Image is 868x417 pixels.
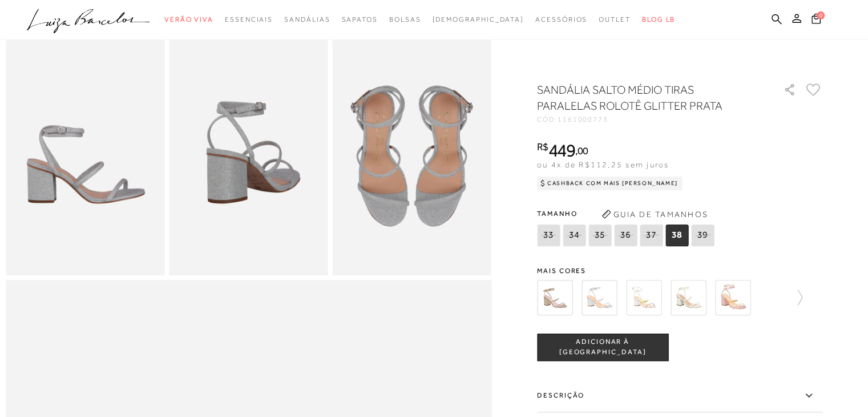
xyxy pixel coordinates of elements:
[614,224,637,246] span: 36
[582,280,617,315] img: SANDÁLIA DE SALTO BLOCO MÉDIO EM METALIZADO PRATA DE TIRAS FINAS
[341,9,377,30] a: noSubCategoriesText
[537,224,560,246] span: 33
[808,13,824,28] button: 0
[225,9,273,30] a: noSubCategoriesText
[537,177,683,190] div: Cashback com Mais [PERSON_NAME]
[537,82,751,114] h1: Sandália salto médio tiras paralelas rolotê glitter prata
[642,9,675,30] a: BLOG LB
[597,205,712,223] button: Guia de Tamanhos
[389,15,421,23] span: Bolsas
[537,267,822,274] span: Mais cores
[284,9,330,30] a: noSubCategoriesText
[538,337,668,357] span: ADICIONAR À [GEOGRAPHIC_DATA]
[6,37,164,275] img: image
[389,9,421,30] a: noSubCategoriesText
[284,15,330,23] span: Sandálias
[578,145,588,157] span: 00
[599,15,631,23] span: Outlet
[537,379,822,412] label: Descrição
[537,142,548,152] i: R$
[535,9,587,30] a: noSubCategoriesText
[715,280,750,315] img: SANDÁLIA SALTO MÉDIO ROSÉ
[432,9,524,30] a: noSubCategoriesText
[599,9,631,30] a: noSubCategoriesText
[341,15,377,23] span: Sapatos
[537,160,669,169] span: ou 4x de R$112,25 sem juros
[225,15,273,23] span: Essenciais
[558,115,608,123] span: 1161000773
[665,224,688,246] span: 38
[817,11,825,19] span: 0
[535,15,587,23] span: Acessórios
[642,15,675,23] span: BLOG LB
[537,205,717,222] span: Tamanho
[626,280,661,315] img: SANDÁLIA DE SALTO MÉDIO EM METALIZADO PRATA MULTICOR
[164,15,213,23] span: Verão Viva
[537,280,572,315] img: SANDÁLIA DE SALTO BLOCO MÉDIO EM METALIZADO DOURADO DE TIRAS FINAS
[691,224,714,246] span: 39
[333,37,491,275] img: image
[164,9,213,30] a: noSubCategoriesText
[548,140,575,161] span: 449
[169,37,328,275] img: image
[588,224,611,246] span: 35
[432,15,524,23] span: [DEMOGRAPHIC_DATA]
[671,280,706,315] img: SANDÁLIA DE SALTO MÉDIO EM VERNIZ OFF WHITE
[537,334,668,361] button: ADICIONAR À [GEOGRAPHIC_DATA]
[537,116,765,123] div: CÓD:
[575,146,588,156] i: ,
[563,224,586,246] span: 34
[640,224,663,246] span: 37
